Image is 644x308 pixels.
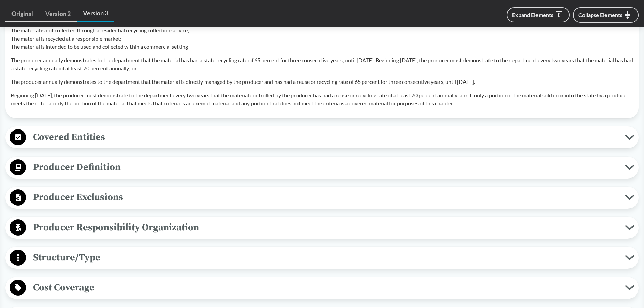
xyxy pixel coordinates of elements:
[11,18,633,51] p: Covered materials for which the producer demonstrates to the department that the covered material...
[11,56,633,72] p: The producer annually demonstrates to the department that the material has had a state recycling ...
[11,78,633,86] p: The producer annually demonstrates to the department that the material is directly managed by the...
[77,5,114,22] a: Version 3
[573,7,639,23] button: Collapse Elements
[26,220,625,235] span: Producer Responsibility Organization
[11,91,633,108] p: Beginning [DATE], the producer must demonstrate to the department every two years that the materi...
[26,190,625,205] span: Producer Exclusions
[507,7,570,22] button: Expand Elements
[8,189,636,206] button: Producer Exclusions
[8,129,636,146] button: Covered Entities
[26,250,625,265] span: Structure/Type
[26,280,625,295] span: Cost Coverage
[26,160,625,175] span: Producer Definition
[8,219,636,236] button: Producer Responsibility Organization
[8,249,636,266] button: Structure/Type
[5,6,39,22] a: Original
[26,129,625,145] span: Covered Entities
[8,159,636,176] button: Producer Definition
[39,6,77,22] a: Version 2
[8,279,636,297] button: Cost Coverage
